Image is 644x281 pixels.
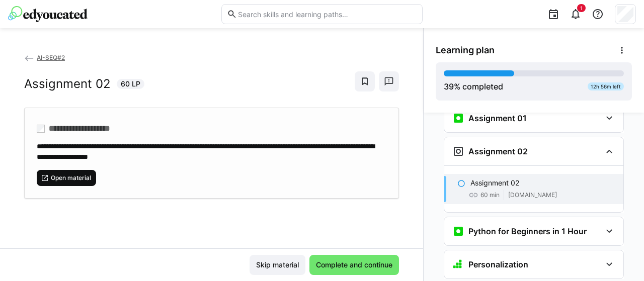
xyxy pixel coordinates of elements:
h3: Assignment 02 [468,146,528,156]
h3: Python for Beginners in 1 Hour [468,226,587,236]
a: AI-SEQ#2 [24,54,65,61]
span: 60 min [480,191,500,199]
div: 12h 56m left [588,82,624,90]
p: Assignment 02 [470,178,519,188]
button: Open material [37,170,96,186]
button: Complete and continue [309,255,399,275]
input: Search skills and learning paths… [237,10,417,19]
span: 1 [580,5,583,11]
h2: Assignment 02 [24,76,111,91]
button: Skip material [250,255,305,275]
span: Skip material [255,260,300,270]
span: [DOMAIN_NAME] [508,191,557,199]
span: Complete and continue [314,260,394,270]
h3: Personalization [468,259,528,269]
span: Learning plan [436,45,495,56]
span: 60 LP [121,79,140,89]
span: Open material [50,174,92,182]
h3: Assignment 01 [468,113,527,123]
div: % completed [444,80,503,92]
span: AI-SEQ#2 [37,54,65,61]
span: 39 [444,81,454,91]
